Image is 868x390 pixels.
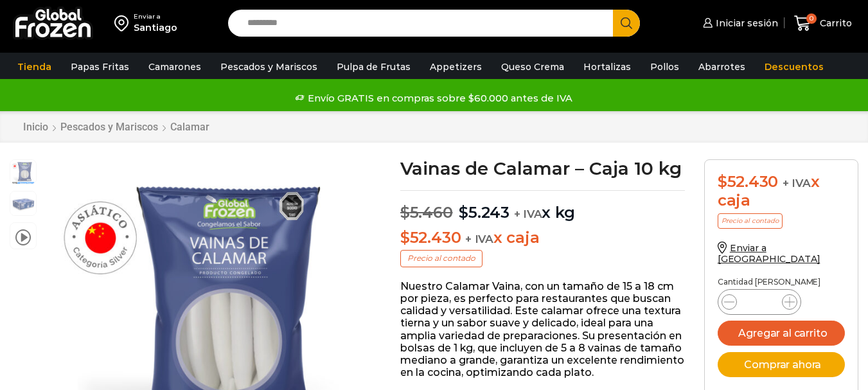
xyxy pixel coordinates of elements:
a: Tienda [11,55,58,79]
span: $ [400,203,410,222]
p: x kg [400,190,685,222]
a: Papas Fritas [64,55,136,79]
p: Nuestro Calamar Vaina, con un tamaño de 15 a 18 cm por pieza, es perfecto para restaurantes que b... [400,280,685,379]
span: $ [400,228,410,247]
bdi: 5.243 [459,203,509,222]
img: address-field-icon.svg [114,12,134,34]
bdi: 5.460 [400,203,453,222]
span: + IVA [783,177,811,190]
nav: Breadcrumb [22,121,210,133]
a: Pescados y Mariscos [214,55,324,79]
bdi: 52.430 [718,172,778,191]
div: x caja [718,173,845,210]
span: Carrito [817,17,852,30]
h1: Vainas de Calamar – Caja 10 kg [400,159,685,177]
span: + IVA [514,208,542,220]
a: Descuentos [758,55,830,79]
button: Search button [613,10,640,37]
div: Enviar a [134,12,177,21]
span: Iniciar sesión [713,17,778,30]
span: + IVA [465,233,493,245]
span: 3_Calamar Vaina-Editar [10,191,36,217]
a: Camarones [142,55,208,79]
button: Agregar al carrito [718,321,845,346]
a: Inicio [22,121,49,133]
button: Comprar ahora [718,352,845,377]
p: Precio al contado [718,213,783,229]
p: Precio al contado [400,250,483,267]
a: Iniciar sesión [700,10,778,36]
span: 0 [806,13,817,24]
p: x caja [400,229,685,247]
a: Pollos [644,55,686,79]
div: Santiago [134,21,177,34]
span: $ [718,172,727,191]
span: calamar-vaina [10,160,36,186]
a: Queso Crema [495,55,571,79]
a: Pulpa de Frutas [330,55,417,79]
p: Cantidad [PERSON_NAME] [718,278,845,287]
input: Product quantity [747,293,772,311]
bdi: 52.430 [400,228,461,247]
span: $ [459,203,468,222]
a: Appetizers [423,55,488,79]
a: 0 Carrito [791,8,855,39]
a: Abarrotes [692,55,752,79]
a: Calamar [170,121,210,133]
a: Hortalizas [577,55,637,79]
a: Pescados y Mariscos [60,121,159,133]
a: Enviar a [GEOGRAPHIC_DATA] [718,242,820,265]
